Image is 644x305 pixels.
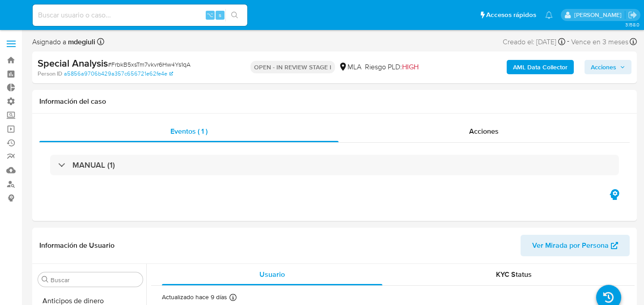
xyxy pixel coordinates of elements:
p: juan.calo@mercadolibre.com [574,11,625,19]
span: s [219,11,221,19]
div: MANUAL (1) [50,155,619,175]
span: Riesgo PLD: [365,62,419,72]
p: OPEN - IN REVIEW STAGE I [250,61,335,73]
span: Vence en 3 meses [571,37,628,47]
span: Ver Mirada por Persona [532,235,609,256]
b: mdegiuli [66,37,95,47]
span: HIGH [402,62,419,72]
button: AML Data Collector [507,60,574,74]
span: - [567,36,569,48]
button: Acciones [585,60,631,74]
span: Asignado a [32,37,95,47]
input: Buscar [51,276,139,284]
input: Buscar usuario o caso... [33,9,247,21]
a: a5856a9706b429a357c656721e62fe4e [64,70,173,78]
button: search-icon [225,9,244,21]
span: Usuario [259,269,285,280]
span: Acciones [591,60,616,74]
span: Accesos rápidos [486,10,536,20]
h1: Información de Usuario [39,241,114,250]
span: ⌥ [207,11,213,19]
b: Person ID [38,70,62,78]
b: AML Data Collector [513,60,568,74]
span: Acciones [469,126,499,136]
button: Ver Mirada por Persona [521,235,630,256]
span: Eventos ( 1 ) [170,126,208,136]
b: Special Analysis [38,56,108,70]
div: MLA [339,62,361,72]
a: Notificaciones [545,11,553,19]
div: Creado el: [DATE] [503,36,565,48]
span: # FrbkB5xsTm7vkvr6Hw4Ys1qA [108,60,191,69]
button: Buscar [42,276,49,283]
a: Salir [628,10,637,20]
span: KYC Status [496,269,532,280]
h3: MANUAL (1) [72,160,115,170]
p: Actualizado hace 9 días [162,293,227,301]
h1: Información del caso [39,97,630,106]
